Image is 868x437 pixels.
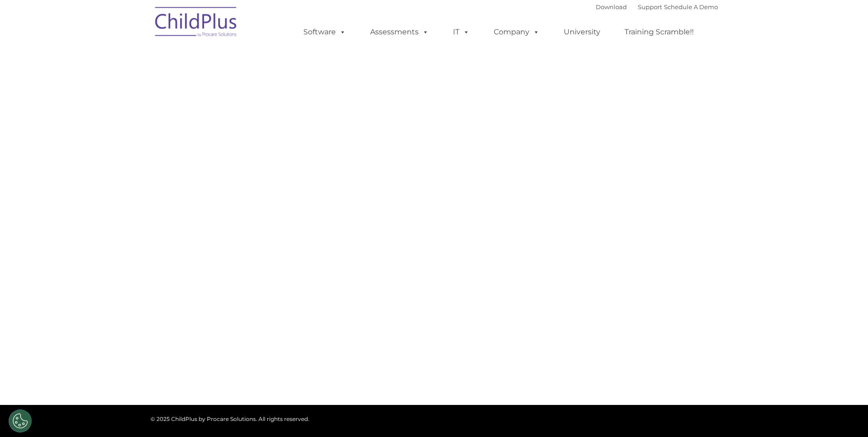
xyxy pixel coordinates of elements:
[555,23,609,41] a: University
[596,3,627,11] a: Download
[444,23,479,41] a: IT
[294,23,355,41] a: Software
[151,415,309,422] span: © 2025 ChildPlus by Procare Solutions. All rights reserved.
[638,3,662,11] a: Support
[615,23,703,41] a: Training Scramble!!
[596,3,718,11] font: |
[151,0,242,46] img: ChildPlus by Procare Solutions
[9,410,32,432] button: Cookies Settings
[485,23,549,41] a: Company
[361,23,438,41] a: Assessments
[664,3,718,11] a: Schedule A Demo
